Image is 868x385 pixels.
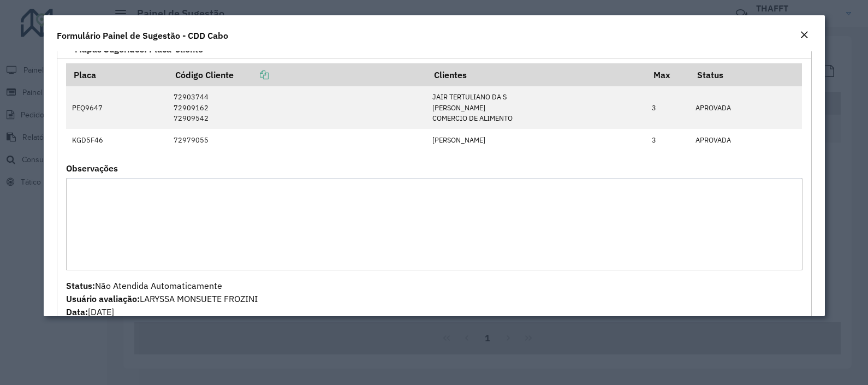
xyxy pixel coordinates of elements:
[168,63,426,86] th: Código Cliente
[66,86,168,129] td: PEQ9647
[800,31,808,39] em: Fechar
[66,293,140,304] strong: Usuário avaliação:
[66,280,258,317] span: Não Atendida Automaticamente LARYSSA MONSUETE FROZINI [DATE]
[427,63,646,86] th: Clientes
[66,280,95,291] strong: Status:
[427,86,646,129] td: JAIR TERTULIANO DA S [PERSON_NAME] COMERCIO DE ALIMENTO
[75,45,203,54] span: Mapas Sugeridos: Placa-Cliente
[646,129,689,151] td: 3
[168,129,426,151] td: 72979055
[57,58,812,324] div: Mapas Sugeridos: Placa-Cliente
[57,29,228,42] h4: Formulário Painel de Sugestão - CDD Cabo
[66,63,168,86] th: Placa
[689,86,802,129] td: APROVADA
[796,28,812,43] button: Close
[168,86,426,129] td: 72903744 72909162 72909542
[646,63,689,86] th: Max
[234,69,269,80] a: Copiar
[66,306,88,317] strong: Data:
[646,86,689,129] td: 3
[689,129,802,151] td: APROVADA
[66,162,118,175] label: Observações
[689,63,802,86] th: Status
[427,129,646,151] td: [PERSON_NAME]
[66,129,168,151] td: KGD5F46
